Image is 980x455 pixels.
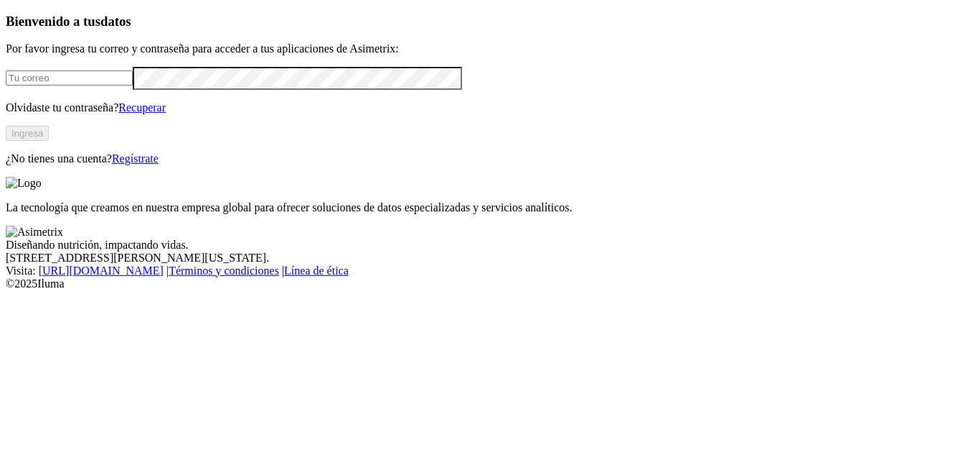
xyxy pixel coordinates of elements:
[118,101,166,114] a: Recuperar
[6,101,974,114] p: Olvidaste tu contraseña?
[100,14,131,29] span: datos
[6,226,63,239] img: Asimetrix
[6,201,974,214] p: La tecnología que creamos en nuestra empresa global para ofrecer soluciones de datos especializad...
[6,177,42,190] img: Logo
[112,152,159,165] a: Regístrate
[6,239,974,252] div: Diseñando nutrición, impactando vidas.
[6,265,974,277] div: Visita : | |
[6,14,974,29] h3: Bienvenido a tus
[6,42,974,55] p: Por favor ingresa tu correo y contraseña para acceder a tus aplicaciones de Asimetrix:
[6,152,974,165] p: ¿No tienes una cuenta?
[6,126,49,141] button: Ingresa
[284,265,349,277] a: Línea de ética
[39,265,164,277] a: [URL][DOMAIN_NAME]
[6,70,133,86] input: Tu correo
[6,277,974,290] div: © 2025 Iluma
[6,252,974,265] div: [STREET_ADDRESS][PERSON_NAME][US_STATE].
[169,265,279,277] a: Términos y condiciones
